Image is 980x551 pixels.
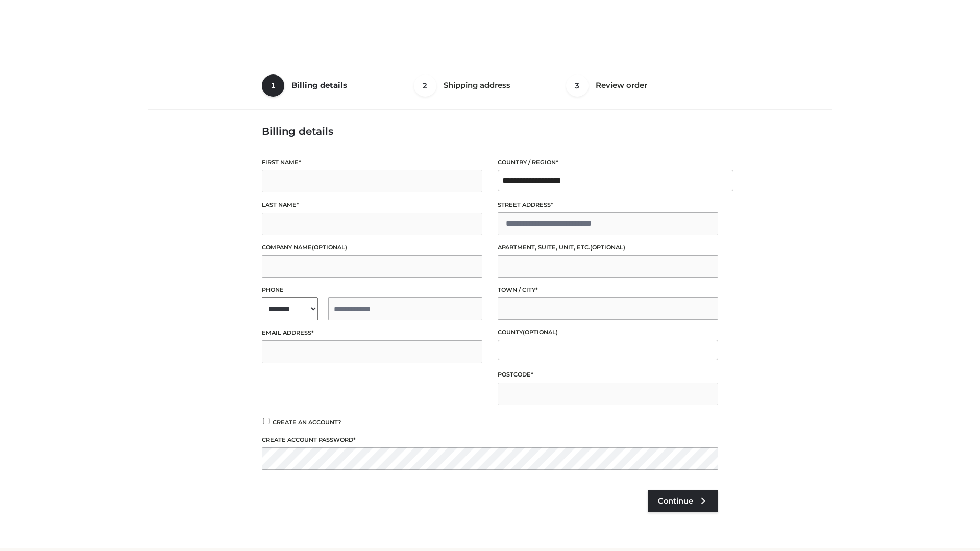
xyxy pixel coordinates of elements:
span: Billing details [291,80,347,90]
span: Create an account? [273,419,341,426]
label: Town / City [498,285,718,295]
label: Last name [262,200,482,210]
label: Create account password [262,435,718,445]
label: Email address [262,328,482,338]
span: (optional) [523,329,558,336]
label: Company name [262,243,482,253]
label: Country / Region [498,158,718,167]
label: Phone [262,285,482,295]
h3: Billing details [262,125,718,137]
label: Apartment, suite, unit, etc. [498,243,718,253]
span: (optional) [312,244,347,251]
span: (optional) [590,244,625,251]
span: Review order [596,80,647,90]
label: County [498,328,718,337]
label: Street address [498,200,718,210]
label: Postcode [498,370,718,380]
span: 1 [262,74,284,97]
span: Continue [658,496,693,506]
label: First name [262,158,482,167]
span: 3 [566,74,589,97]
span: 2 [414,74,436,97]
span: Shipping address [444,80,510,90]
input: Create an account? [262,418,271,424]
a: Continue [648,490,718,512]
